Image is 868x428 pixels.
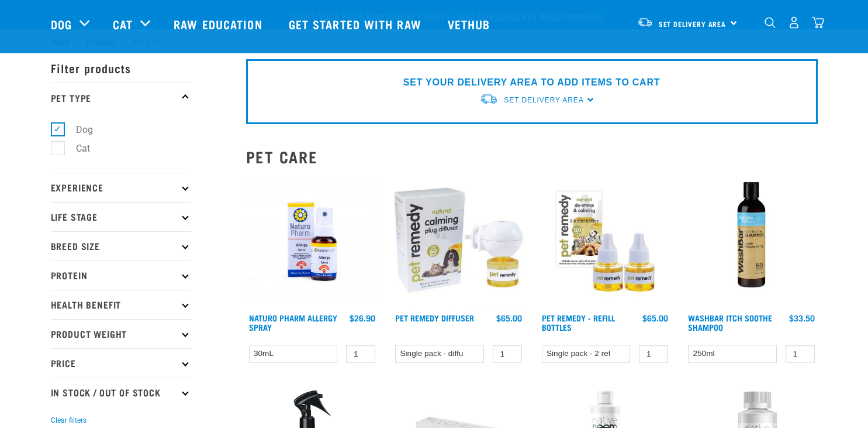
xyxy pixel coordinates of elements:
[246,175,379,308] img: 2023 AUG RE Product1728
[642,313,668,323] div: $65.00
[788,16,800,29] img: user.png
[57,122,98,137] label: Dog
[436,1,505,47] a: Vethub
[51,202,191,231] p: Life Stage
[51,53,191,83] p: Filter products
[542,316,615,329] a: Pet Remedy - Refill Bottles
[113,15,133,33] a: Cat
[51,378,191,407] p: In Stock / Out Of Stock
[51,290,191,319] p: Health Benefit
[346,345,375,363] input: 1
[659,22,727,26] span: Set Delivery Area
[639,345,668,363] input: 1
[496,313,522,323] div: $65.00
[51,173,191,202] p: Experience
[249,316,337,329] a: Naturo Pharm Allergy Spray
[765,17,776,28] img: home-icon-1@2x.png
[51,15,72,33] a: Dog
[685,175,818,308] img: Wash Bar Itch Soothe Shampoo
[51,261,191,290] p: Protein
[350,313,375,323] div: $26.90
[493,345,522,363] input: 1
[162,1,276,47] a: Raw Education
[539,175,672,308] img: Pet remedy refills
[789,313,815,323] div: $33.50
[812,16,824,29] img: home-icon@2x.png
[479,93,498,105] img: van-moving.png
[786,345,815,363] input: 1
[57,141,95,156] label: Cat
[51,348,191,378] p: Price
[395,316,474,320] a: Pet Remedy Diffuser
[277,1,436,47] a: Get started with Raw
[51,415,87,426] button: Clear filters
[504,96,583,104] span: Set Delivery Area
[51,231,191,261] p: Breed Size
[51,319,191,348] p: Product Weight
[688,316,772,329] a: WashBar Itch Soothe Shampoo
[392,175,525,308] img: Pet Remedy
[51,83,191,112] p: Pet Type
[637,17,653,28] img: van-moving.png
[403,76,660,90] p: SET YOUR DELIVERY AREA TO ADD ITEMS TO CART
[246,148,818,166] h2: Pet Care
